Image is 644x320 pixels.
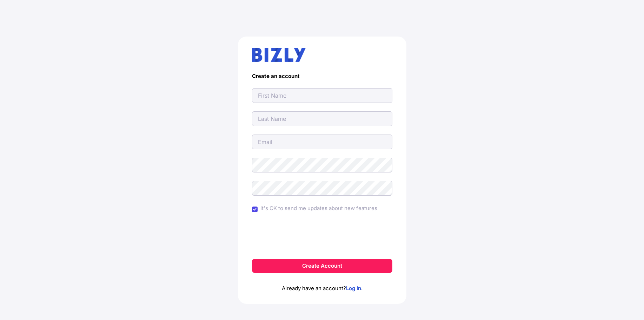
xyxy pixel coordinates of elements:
[269,223,376,250] iframe: reCAPTCHA
[252,73,392,80] h4: Create an account
[260,204,377,213] label: It's OK to send me updates about new features
[252,135,392,149] input: Email
[252,273,392,293] p: Already have an account? .
[252,259,392,273] button: Create Account
[252,88,392,103] input: First Name
[252,111,392,126] input: Last Name
[346,285,361,292] a: Log In
[252,48,306,62] img: bizly_logo.svg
